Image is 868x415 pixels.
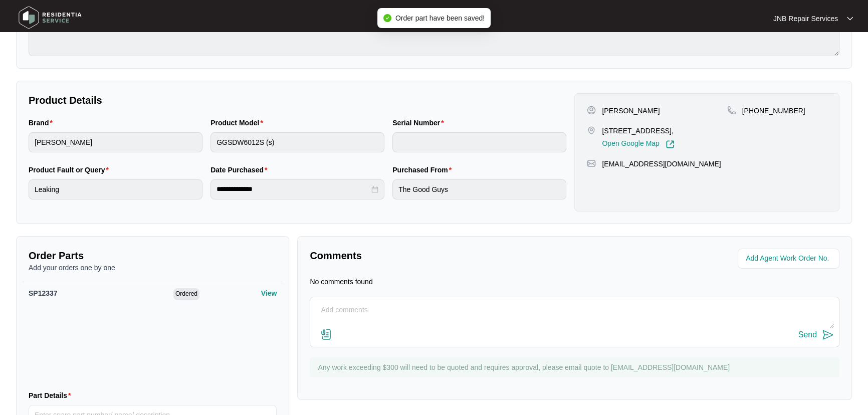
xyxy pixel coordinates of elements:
[798,328,834,342] button: Send
[173,288,199,300] span: Ordered
[602,140,674,149] a: Open Google Map
[395,14,485,22] span: Order part have been saved!
[29,289,58,297] span: SP12337
[392,132,566,152] input: Serial Number
[210,165,271,175] label: Date Purchased
[29,118,57,128] label: Brand
[310,249,567,263] p: Comments
[798,330,817,339] div: Send
[742,106,805,116] p: [PHONE_NUMBER]
[29,93,566,107] p: Product Details
[746,253,833,265] input: Add Agent Work Order No.
[392,165,456,175] label: Purchased From
[29,263,277,273] p: Add your orders one by one
[29,390,75,400] label: Part Details
[29,249,277,263] p: Order Parts
[310,277,372,287] p: No comments found
[15,3,85,33] img: residentia service logo
[727,106,736,115] img: map-pin
[602,126,674,136] p: [STREET_ADDRESS],
[587,159,596,168] img: map-pin
[773,14,838,24] p: JNB Repair Services
[210,132,384,152] input: Product Model
[318,362,834,372] p: Any work exceeding $300 will need to be quoted and requires approval, please email quote to [EMAI...
[383,14,391,22] span: check-circle
[392,118,448,128] label: Serial Number
[261,288,277,298] p: View
[602,106,660,116] p: [PERSON_NAME]
[29,179,202,199] input: Product Fault or Query
[320,328,332,340] img: file-attachment-doc.svg
[847,16,853,21] img: dropdown arrow
[587,106,596,115] img: user-pin
[29,165,113,175] label: Product Fault or Query
[602,159,721,169] p: [EMAIL_ADDRESS][DOMAIN_NAME]
[210,118,267,128] label: Product Model
[392,179,566,199] input: Purchased From
[587,126,596,135] img: map-pin
[822,329,834,341] img: send-icon.svg
[29,132,202,152] input: Brand
[216,184,369,194] input: Date Purchased
[666,140,675,149] img: Link-External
